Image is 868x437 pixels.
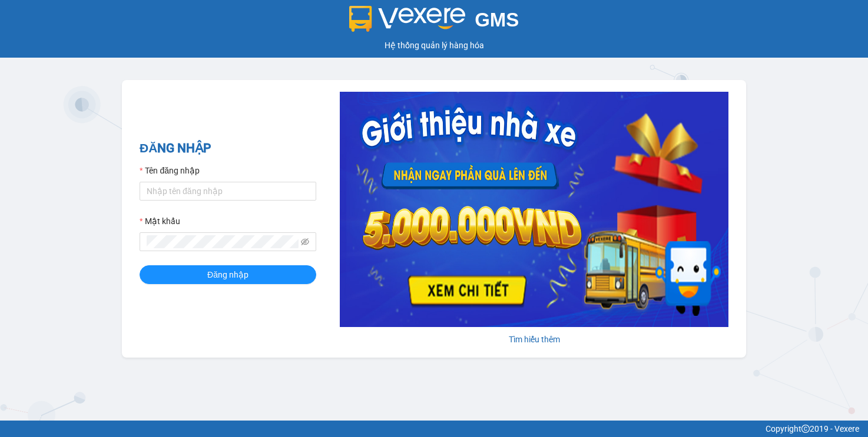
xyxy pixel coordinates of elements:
[301,238,309,246] span: eye-invisible
[340,92,728,327] img: banner-0
[3,39,865,52] div: Hệ thống quản lý hàng hóa
[147,235,299,248] input: Mật khẩu
[475,9,519,31] span: GMS
[140,182,316,201] input: Tên đăng nhập
[140,215,180,228] label: Mật khẩu
[140,139,316,158] h2: ĐĂNG NHẬP
[340,333,728,346] div: Tìm hiểu thêm
[801,425,810,433] span: copyright
[349,6,466,32] img: logo 2
[349,18,519,27] a: GMS
[140,164,200,177] label: Tên đăng nhập
[9,422,859,435] div: Copyright 2019 - Vexere
[140,265,316,284] button: Đăng nhập
[207,268,249,281] span: Đăng nhập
